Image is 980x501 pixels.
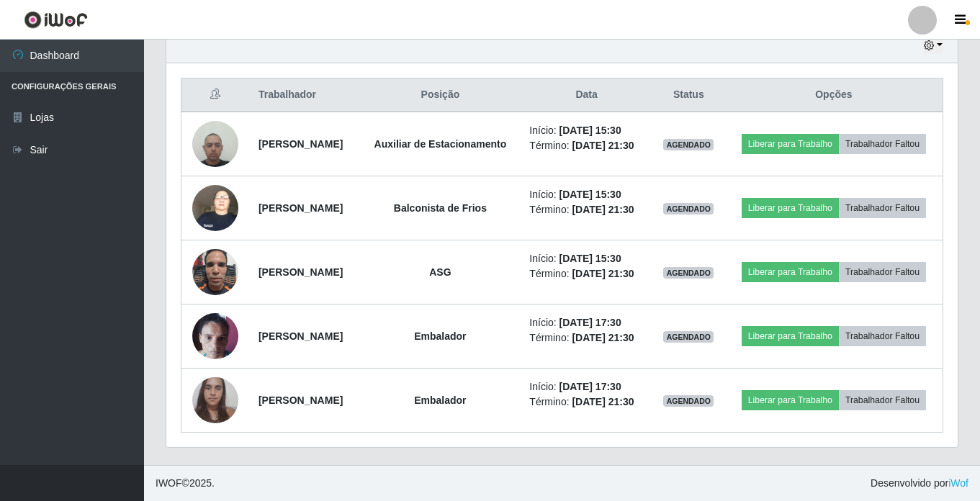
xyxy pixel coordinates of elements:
[24,11,88,29] img: CoreUI Logo
[742,390,839,410] button: Liberar para Trabalho
[374,138,507,150] strong: Auxiliar de Estacionamento
[572,268,634,279] time: [DATE] 21:30
[742,134,839,154] button: Liberar para Trabalho
[259,394,343,406] strong: [PERSON_NAME]
[529,394,643,410] li: Término:
[572,204,634,215] time: [DATE] 21:30
[742,198,839,218] button: Liberar para Trabalho
[559,125,621,136] time: [DATE] 15:30
[559,381,621,392] time: [DATE] 17:30
[359,78,521,112] th: Posição
[839,390,926,410] button: Trabalhador Faltou
[192,177,238,238] img: 1723623614898.jpeg
[663,331,714,343] span: AGENDADO
[414,394,466,406] strong: Embalador
[742,262,839,282] button: Liberar para Trabalho
[559,253,621,264] time: [DATE] 15:30
[529,187,643,202] li: Início:
[663,395,714,407] span: AGENDADO
[529,266,643,281] li: Término:
[839,262,926,282] button: Trabalhador Faltou
[839,326,926,346] button: Trabalhador Faltou
[529,251,643,266] li: Início:
[529,315,643,330] li: Início:
[259,330,343,342] strong: [PERSON_NAME]
[529,123,643,138] li: Início:
[871,476,968,491] span: Desenvolvido por
[250,78,360,112] th: Trabalhador
[742,326,839,346] button: Liberar para Trabalho
[663,203,714,215] span: AGENDADO
[192,113,238,174] img: 1693507860054.jpeg
[192,369,238,430] img: 1734444279146.jpeg
[192,241,238,302] img: 1751942050041.jpeg
[521,78,652,112] th: Data
[429,266,451,278] strong: ASG
[156,476,215,491] span: © 2025 .
[259,202,343,214] strong: [PERSON_NAME]
[572,140,634,151] time: [DATE] 21:30
[652,78,725,112] th: Status
[192,305,238,366] img: 1733770253666.jpeg
[663,267,714,279] span: AGENDADO
[529,330,643,346] li: Término:
[529,138,643,153] li: Término:
[839,134,926,154] button: Trabalhador Faltou
[156,477,182,489] span: IWOF
[394,202,487,214] strong: Balconista de Frios
[559,317,621,328] time: [DATE] 17:30
[572,396,634,407] time: [DATE] 21:30
[529,379,643,394] li: Início:
[572,332,634,343] time: [DATE] 21:30
[529,202,643,217] li: Término:
[259,138,343,150] strong: [PERSON_NAME]
[725,78,943,112] th: Opções
[839,198,926,218] button: Trabalhador Faltou
[259,266,343,278] strong: [PERSON_NAME]
[663,139,714,150] span: AGENDADO
[948,477,968,489] a: iWof
[414,330,466,342] strong: Embalador
[559,189,621,200] time: [DATE] 15:30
